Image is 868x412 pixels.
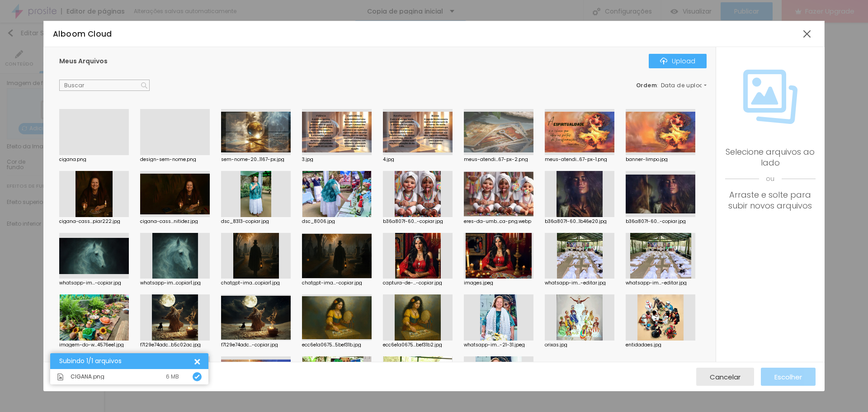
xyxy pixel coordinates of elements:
div: chatgpt-ima...copiar1.jpg [221,281,291,285]
div: imagem-do-w...4576ee1.jpg [59,343,129,347]
span: Escolher [774,373,802,381]
div: : [636,83,707,88]
div: whatsapp-im...-21-31.jpeg [464,343,533,347]
button: IconeUpload [649,54,707,68]
img: Icone [660,57,667,65]
span: Cancelar [710,373,741,381]
span: ou [725,168,816,189]
div: entidadaes.jpg [626,343,695,347]
div: orixas.jpg [545,343,614,347]
span: CIGANA.png [71,374,104,379]
span: Data de upload [661,83,708,88]
div: ecc6e1a0675...bef31b2.jpg [383,343,453,347]
button: Cancelar [696,368,754,386]
div: images.jpeg [464,281,533,285]
div: eres-da-umb...ca-png.webp [464,219,533,224]
div: banner-limpo.jpg [626,157,695,162]
button: Escolher [761,368,816,386]
div: b36a807f-60...1b46e20.jpg [545,219,614,224]
div: b36a807f-60...-copiar.jpg [626,219,695,224]
div: cigana-cass...nitidez.jpg [140,219,210,224]
span: Alboom Cloud [53,28,112,39]
div: dsc_8313-copiar.jpg [221,219,291,224]
div: sem-nome-20...1167-px.jpg [221,157,291,162]
div: cigana.png [59,157,129,162]
div: whatsapp-im...-copiar.jpg [59,281,129,285]
div: whatsapp-im...copiar1.jpg [140,281,210,285]
div: 3.jpg [302,157,372,162]
div: Selecione arquivos ao lado Arraste e solte para subir novos arquivos [725,147,816,211]
div: whatsapp-im...-editar.jpg [626,281,695,285]
div: meus-atendi...67-px-1.png [545,157,614,162]
div: chatgpt-ima...-copiar.jpg [302,281,372,285]
div: Upload [660,57,695,65]
input: Buscar [59,80,150,91]
div: design-sem-nome.png [140,157,210,162]
div: 4.jpg [383,157,453,162]
img: Icone [57,374,64,380]
div: 6 MB [166,374,179,379]
div: b36a807f-60...-copiar.jpg [383,219,453,224]
img: Icone [743,70,797,124]
div: captura-de-...-copiar.jpg [383,281,453,285]
div: f7129e74adc...b5c02ac.jpg [140,343,210,347]
div: whatsapp-im...-editar.jpg [545,281,614,285]
span: Meus Arquivos [59,57,108,66]
img: Icone [141,82,147,89]
div: dsc_8006.jpg [302,219,372,224]
div: cigana-cass...piar222.jpg [59,219,129,224]
div: Subindo 1/1 arquivos [59,358,193,365]
div: f7129e74adc...-copiar.jpg [221,343,291,347]
div: meus-atendi...67-px-2.png [464,157,533,162]
span: Ordem [636,81,657,89]
img: Icone [194,374,200,379]
div: ecc6e1a0675...5bef31b.jpg [302,343,372,347]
